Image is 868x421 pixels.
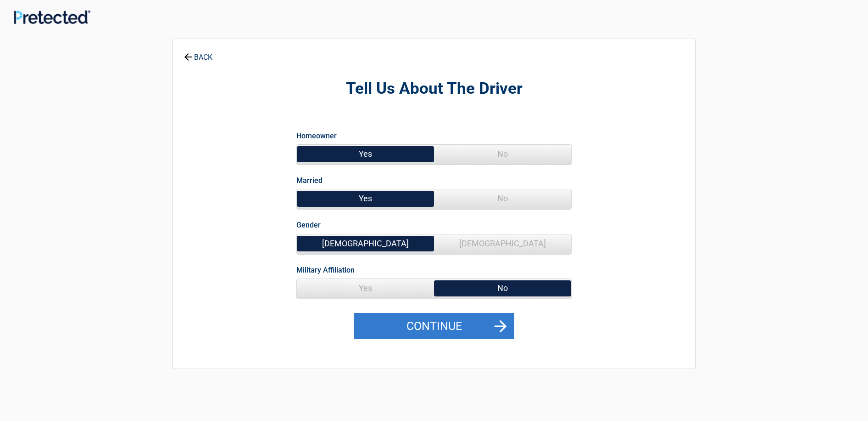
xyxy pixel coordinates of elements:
[297,145,434,163] span: Yes
[434,279,571,297] span: No
[296,130,337,142] label: Homeowner
[297,279,434,297] span: Yes
[296,264,355,276] label: Military Affiliation
[434,189,571,208] span: No
[14,10,90,24] img: Main Logo
[434,145,571,163] span: No
[354,313,514,340] button: Continue
[182,45,214,61] a: BACK
[434,234,571,253] span: [DEMOGRAPHIC_DATA]
[296,174,323,187] label: Married
[297,234,434,253] span: [DEMOGRAPHIC_DATA]
[223,78,645,100] h2: Tell Us About The Driver
[296,219,321,231] label: Gender
[297,189,434,208] span: Yes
